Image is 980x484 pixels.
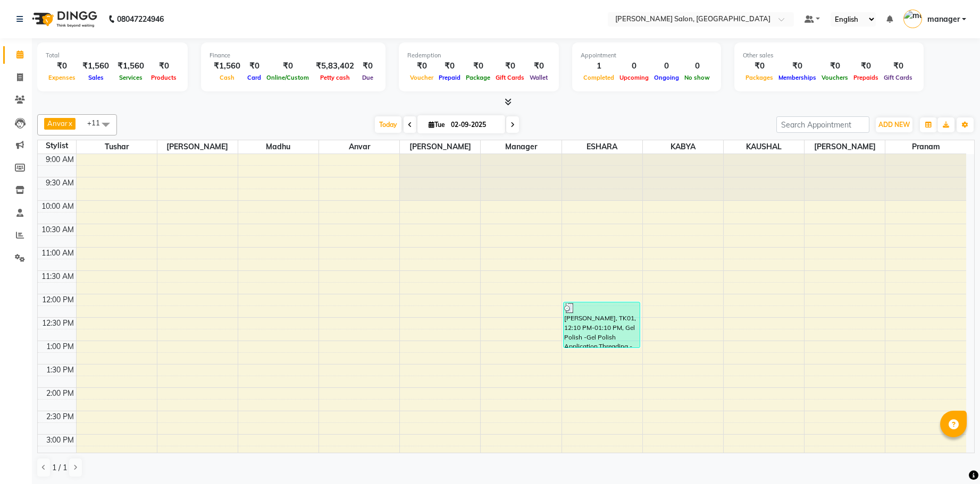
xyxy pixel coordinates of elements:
[46,51,179,60] div: Total
[617,60,651,72] div: 0
[743,51,915,60] div: Other sales
[776,116,869,133] input: Search Appointment
[881,74,915,81] span: Gift Cards
[264,60,312,72] div: ₹0
[39,224,76,235] div: 10:30 AM
[407,74,436,81] span: Voucher
[463,74,493,81] span: Package
[903,10,922,28] img: manager
[776,60,819,72] div: ₹0
[493,60,527,72] div: ₹0
[319,140,399,154] span: Anvar
[87,118,108,127] span: +11
[39,201,76,212] div: 10:00 AM
[448,117,501,133] input: 2025-09-02
[46,74,78,81] span: Expenses
[44,177,76,189] div: 9:30 AM
[44,435,76,446] div: 3:00 PM
[407,60,436,72] div: ₹0
[400,140,480,154] span: [PERSON_NAME]
[217,74,237,81] span: Cash
[148,60,179,72] div: ₹0
[44,364,76,376] div: 1:30 PM
[426,121,448,129] span: Tue
[876,117,912,132] button: ADD NEW
[651,74,682,81] span: Ongoing
[527,60,550,72] div: ₹0
[77,140,157,154] span: Tushar
[210,51,377,60] div: Finance
[245,60,264,72] div: ₹0
[47,119,68,128] span: Anvar
[743,60,776,72] div: ₹0
[116,74,145,81] span: Services
[885,140,966,154] span: pranam
[851,60,881,72] div: ₹0
[38,140,76,151] div: Stylist
[312,60,358,72] div: ₹5,83,402
[39,248,76,259] div: 11:00 AM
[927,14,960,25] span: manager
[317,74,353,81] span: Petty cash
[157,140,238,154] span: [PERSON_NAME]
[245,74,264,81] span: Card
[39,271,76,282] div: 11:30 AM
[40,294,76,305] div: 12:00 PM
[878,121,910,129] span: ADD NEW
[358,60,377,72] div: ₹0
[210,60,245,72] div: ₹1,560
[359,74,376,81] span: Due
[682,74,713,81] span: No show
[40,318,76,329] div: 12:30 PM
[463,60,493,72] div: ₹0
[86,74,106,81] span: Sales
[68,119,72,128] a: x
[436,74,463,81] span: Prepaid
[682,60,713,72] div: 0
[581,60,617,72] div: 1
[493,74,527,81] span: Gift Cards
[117,4,164,34] b: 08047224946
[562,140,642,154] span: ESHARA
[776,74,819,81] span: Memberships
[724,140,804,154] span: KAUSHAL
[148,74,179,81] span: Products
[44,411,76,422] div: 2:30 PM
[436,60,463,72] div: ₹0
[46,60,78,72] div: ₹0
[238,140,319,154] span: Madhu
[819,74,851,81] span: Vouchers
[407,51,550,60] div: Redemption
[581,51,713,60] div: Appointment
[643,140,723,154] span: KABYA
[52,462,67,473] span: 1 / 1
[581,74,617,81] span: Completed
[805,140,885,154] span: [PERSON_NAME]
[113,60,148,72] div: ₹1,560
[27,4,100,34] img: logo
[617,74,651,81] span: Upcoming
[78,60,113,72] div: ₹1,560
[44,341,76,352] div: 1:00 PM
[881,60,915,72] div: ₹0
[819,60,851,72] div: ₹0
[743,74,776,81] span: Packages
[44,388,76,399] div: 2:00 PM
[564,302,640,347] div: [PERSON_NAME], TK01, 12:10 PM-01:10 PM, Gel Polish -Gel Polish Application,Threading -Eyebrow/Chi...
[264,74,312,81] span: Online/Custom
[527,74,550,81] span: Wallet
[375,116,401,133] span: Today
[851,74,881,81] span: Prepaids
[44,154,76,165] div: 9:00 AM
[481,140,561,154] span: manager
[651,60,682,72] div: 0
